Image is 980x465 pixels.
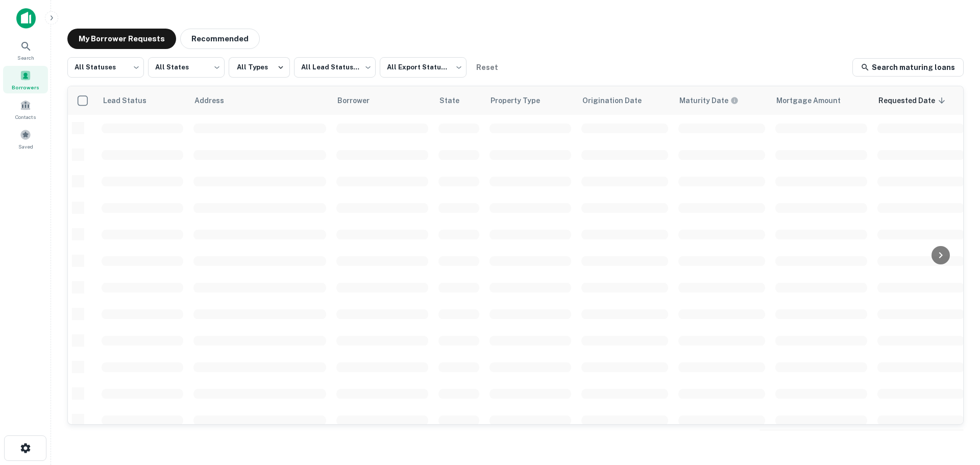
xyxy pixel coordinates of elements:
span: State [439,94,473,107]
div: All Export Statuses [380,54,467,81]
span: Mortgage Amount [776,94,854,107]
span: Search [17,54,34,62]
th: Address [188,86,331,115]
span: Property Type [491,94,553,107]
a: Search maturing loans [852,58,964,77]
span: Contacts [15,113,36,121]
button: Reset [471,57,503,78]
th: State [433,86,484,115]
a: Saved [3,125,48,153]
span: Origination Date [582,94,655,107]
span: Address [194,94,237,107]
div: All Lead Statuses [294,54,376,81]
th: Borrower [331,86,433,115]
img: capitalize-icon.png [16,8,36,29]
div: Maturity dates displayed may be estimated. Please contact the lender for the most accurate maturi... [679,95,739,106]
span: Borrowers [12,83,39,91]
span: Lead Status [103,94,160,107]
span: Saved [18,142,33,151]
h6: Maturity Date [679,95,728,106]
span: Borrower [337,94,383,107]
th: Maturity dates displayed may be estimated. Please contact the lender for the most accurate maturi... [673,86,770,115]
th: Property Type [484,86,576,115]
button: All Types [229,57,290,78]
div: All Statuses [67,54,144,81]
a: Search [3,36,48,64]
th: Origination Date [576,86,673,115]
button: My Borrower Requests [67,29,176,49]
th: Requested Date [872,86,969,115]
a: Contacts [3,95,48,123]
th: Lead Status [96,86,188,115]
span: Requested Date [878,94,948,107]
button: Recommended [180,29,260,49]
th: Mortgage Amount [770,86,872,115]
span: Maturity dates displayed may be estimated. Please contact the lender for the most accurate maturi... [679,95,752,106]
a: Borrowers [3,66,48,93]
div: All States [148,54,225,81]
